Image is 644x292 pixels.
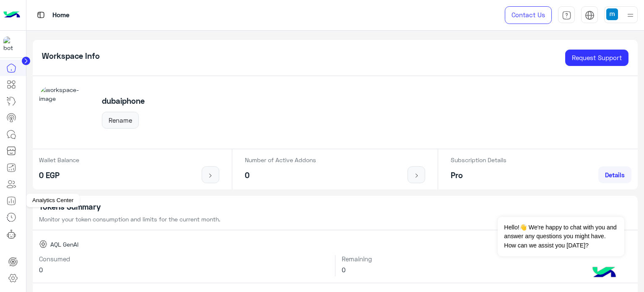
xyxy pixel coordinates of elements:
[102,112,139,129] button: Rename
[245,155,316,164] p: Number of Active Addons
[625,10,636,21] img: profile
[102,96,145,106] h5: dubaiphone
[342,266,631,274] h6: 0
[39,202,632,212] h5: Tokens Summary
[558,6,575,24] a: tab
[562,11,571,20] img: tab
[39,255,329,263] h6: Consumed
[205,172,216,179] img: icon
[598,166,631,183] a: Details
[606,8,618,20] img: userImage
[565,50,628,66] a: Request Support
[39,266,329,274] h6: 0
[39,85,93,139] img: workspace-image
[52,10,70,21] p: Home
[39,215,632,224] p: Monitor your token consumption and limits for the current month.
[605,171,625,179] span: Details
[342,255,631,263] h6: Remaining
[42,51,100,61] h5: Workspace Info
[3,6,20,24] img: Logo
[39,171,79,180] h5: 0 EGP
[411,172,422,179] img: icon
[39,155,79,164] p: Wallet Balance
[39,240,47,248] img: AQL GenAI
[3,37,18,52] img: 1403182699927242
[589,258,619,288] img: hulul-logo.png
[585,11,595,20] img: tab
[451,155,506,164] p: Subscription Details
[451,171,506,180] h5: Pro
[245,171,316,180] h5: 0
[50,240,78,249] span: AQL GenAI
[36,10,46,20] img: tab
[26,194,80,207] div: Analytics Center
[498,217,624,256] span: Hello!👋 We're happy to chat with you and answer any questions you might have. How can we assist y...
[505,6,552,24] a: Contact Us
